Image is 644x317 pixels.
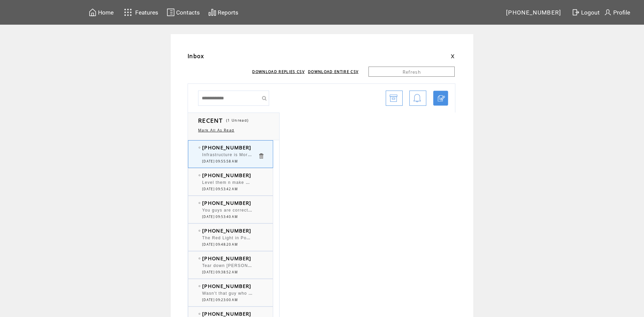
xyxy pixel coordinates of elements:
[198,230,200,231] img: bulletEmpty.png
[389,91,398,106] img: archive.png
[413,91,421,106] img: bell.png
[202,215,238,219] span: [DATE] 09:53:40 AM
[198,128,234,132] a: Mark All As Read
[202,199,252,206] span: [PHONE_NUMBER]
[252,69,305,74] a: DOWNLOAD REPLIES CSV
[259,91,269,106] input: Submit
[308,69,358,74] a: DOWNLOAD ENTIRE CSV
[202,187,238,191] span: [DATE] 09:53:42 AM
[506,9,562,16] span: [PHONE_NUMBER]
[198,202,200,204] img: bulletEmpty.png
[258,153,264,159] a: Click to delete these messgaes
[202,172,252,178] span: [PHONE_NUMBER]
[202,144,252,151] span: [PHONE_NUMBER]
[198,147,200,148] img: bulletEmpty.png
[166,7,201,18] a: Contacts
[198,258,200,259] img: bulletEmpty.png
[202,227,252,234] span: [PHONE_NUMBER]
[176,9,200,16] span: Contacts
[604,8,612,17] img: profile.svg
[603,7,631,18] a: Profile
[368,67,455,77] a: Refresh
[202,310,252,317] span: [PHONE_NUMBER]
[433,91,448,106] a: Click to start a chat with mobile number by SMS
[572,8,580,17] img: exit.svg
[135,9,158,16] span: Features
[88,7,115,18] a: Home
[202,255,252,262] span: [PHONE_NUMBER]
[226,118,248,123] span: (1 Unread)
[198,285,200,287] img: bulletEmpty.png
[198,313,200,315] img: bulletEmpty.png
[188,52,204,60] span: Inbox
[202,159,238,164] span: [DATE] 09:55:58 AM
[198,174,200,176] img: bulletEmpty.png
[121,6,159,19] a: Features
[202,151,414,157] span: Infrastructure is More important than tax breaks, WV doesn't even have decent Internet access
[198,116,223,124] span: RECENT
[89,8,97,17] img: home.svg
[613,9,630,16] span: Profile
[218,9,238,16] span: Reports
[202,289,410,296] span: Wasn't that guy who owns its last name [PERSON_NAME] I know the spelling is totally wrong
[207,7,239,18] a: Reports
[202,262,350,268] span: Tear down [PERSON_NAME][GEOGRAPHIC_DATA] and TCI cable.
[98,9,114,16] span: Home
[202,298,238,302] span: [DATE] 09:23:00 AM
[571,7,603,18] a: Logout
[122,7,134,18] img: features.svg
[167,8,175,17] img: contacts.svg
[202,283,252,289] span: [PHONE_NUMBER]
[202,270,238,274] span: [DATE] 09:38:52 AM
[202,242,238,247] span: [DATE] 09:48:20 AM
[208,8,216,17] img: chart.svg
[202,206,383,213] span: You guys are correct, willing takes two steps forward and still is three steps back
[202,178,333,185] span: Level them n make more parking in [GEOGRAPHIC_DATA]!
[581,9,600,16] span: Logout
[202,234,269,241] span: The Red Light in Powhattan🧙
